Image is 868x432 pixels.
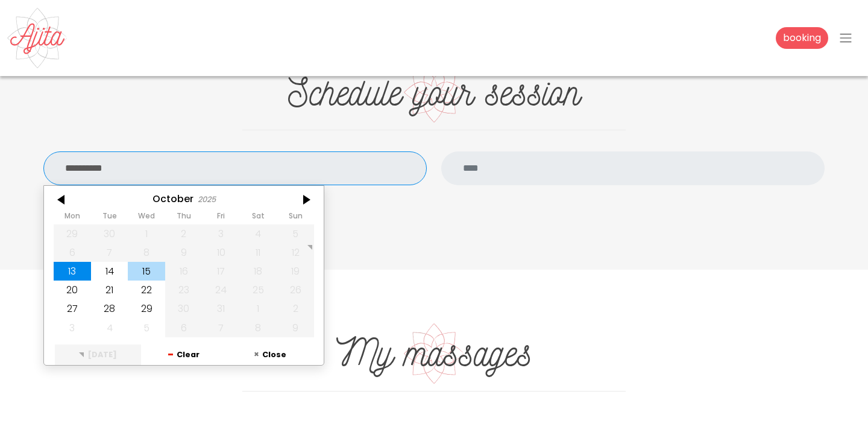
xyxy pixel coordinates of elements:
div: 25-10-2025 [240,281,277,300]
div: 22-10-2025 [128,281,165,300]
div: 11-10-2025 [240,243,277,262]
a: booking [776,27,828,49]
div: 08-11-2025 [240,319,277,337]
img: Ajita Feminine Massage - Ribamar, Ericeira [7,8,68,68]
th: Wednesday [128,212,165,224]
div: 23-10-2025 [165,281,203,300]
div: 03-10-2025 [203,224,240,243]
div: 08-10-2025 [128,243,165,262]
th: Monday [54,212,91,224]
div: 27-10-2025 [54,300,91,319]
div: 04-10-2025 [240,224,277,243]
div: 06-10-2025 [54,243,91,262]
div: October [153,193,193,205]
th: Thursday [165,212,203,224]
div: 13-10-2025 [54,262,91,281]
div: 17-10-2025 [203,262,240,281]
div: 01-10-2025 [128,224,165,243]
div: 20-10-2025 [54,281,91,300]
th: Saturday [240,212,277,224]
div: 29-10-2025 [128,300,165,319]
div: 02-10-2025 [165,224,203,243]
div: 16-10-2025 [165,262,203,281]
th: Sunday [277,212,314,224]
div: 30-09-2025 [91,224,128,243]
div: 07-11-2025 [203,319,240,337]
th: Friday [203,212,240,224]
h1: Schedule your session [242,69,626,116]
button: [DATE] [55,345,141,365]
div: 06-11-2025 [165,319,203,337]
div: 02-11-2025 [277,300,314,319]
div: 26-10-2025 [277,281,314,300]
div: 07-10-2025 [91,243,128,262]
div: 19-10-2025 [277,262,314,281]
div: 01-11-2025 [240,300,277,319]
div: 28-10-2025 [91,300,128,319]
div: 14-10-2025 [91,262,128,281]
div: 09-11-2025 [277,319,314,337]
th: Tuesday [91,212,128,224]
div: 03-11-2025 [54,319,91,337]
div: 2025 [198,195,216,204]
div: 24-10-2025 [203,281,240,300]
div: 21-10-2025 [91,281,128,300]
div: 31-10-2025 [203,300,240,319]
div: 18-10-2025 [240,262,277,281]
div: 15-10-2025 [128,262,165,281]
div: 30-10-2025 [165,300,203,319]
div: 05-11-2025 [128,319,165,337]
div: 12-10-2025 [277,243,314,262]
h1: My massages [242,330,626,376]
div: 05-10-2025 [277,224,314,243]
div: 04-11-2025 [91,319,128,337]
div: 29-09-2025 [54,224,91,243]
button: Clear [141,345,227,365]
div: 10-10-2025 [203,243,240,262]
div: 09-10-2025 [165,243,203,262]
button: Close [227,345,313,365]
